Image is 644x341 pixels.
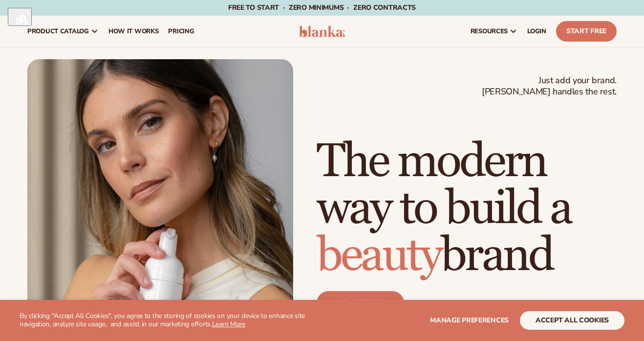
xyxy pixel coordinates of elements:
[430,311,509,330] button: Manage preferences
[317,291,404,315] a: Start free
[522,16,551,47] a: LOGIN
[168,27,194,35] span: pricing
[22,16,104,47] a: product catalog
[471,27,508,35] span: resources
[430,316,509,325] span: Manage preferences
[20,312,311,329] p: By clicking "Accept All Cookies", you agree to the storing of cookies on your device to enhance s...
[466,16,522,47] a: resources
[8,8,32,26] button: GoGuardian Privacy Information
[108,27,159,35] span: How It Works
[163,16,199,47] a: pricing
[520,311,624,330] button: accept all cookies
[317,138,617,279] h1: The modern way to build a brand
[317,227,441,284] span: beauty
[527,27,546,35] span: LOGIN
[482,75,617,98] span: Just add your brand. [PERSON_NAME] handles the rest.
[299,25,345,37] img: logo
[27,27,89,35] span: product catalog
[228,3,416,12] span: Free to start · ZERO minimums · ZERO contracts
[104,16,164,47] a: How It Works
[556,21,617,42] a: Start Free
[212,319,245,329] a: Learn More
